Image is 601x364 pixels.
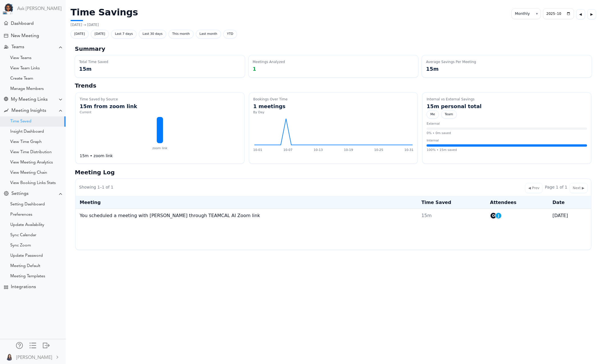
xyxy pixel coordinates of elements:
[11,108,46,114] div: Meeting Insights
[29,342,36,350] a: Change side menu
[75,82,592,89] h2: Trends
[71,30,89,39] span: [DATE]
[11,191,29,197] div: Settings
[314,148,323,153] span: 10-13
[427,102,587,110] div: 15m personal total
[426,59,588,64] div: Average Savings Per Meeting
[441,110,457,119] span: Team
[426,65,588,73] div: 15m
[511,8,541,19] select: Period
[284,148,293,153] span: 10-07
[6,354,13,361] img: Z
[223,30,237,39] span: YTD
[80,97,240,102] div: Time Saved by Source
[76,196,417,209] th: Meeting
[587,9,596,19] button: ▶
[253,65,414,73] div: 1
[10,88,44,90] div: Manage Members
[10,182,56,185] div: View Booking Links Stats
[1,351,65,363] a: [PERSON_NAME]
[417,209,486,223] td: 15m
[344,148,353,153] span: 10-19
[486,196,548,209] th: Attendees
[80,146,240,151] div: zoom link
[76,209,417,223] td: You scheduled a meeting with [PERSON_NAME] through TEAMCAL AI Zoom link
[525,183,542,193] button: ◀ Prev
[16,342,23,348] div: Manage Members and Externals
[253,102,414,110] div: 1 meetings
[10,57,31,60] div: View Teams
[4,285,8,289] div: TEAMCAL AI Workflow Apps
[427,148,587,153] div: 100% • 15m saved
[11,97,48,102] div: My Meeting Links
[10,171,47,174] div: View Meeting Chain
[548,209,591,223] td: [DATE]
[10,224,44,227] div: Update Availability
[17,6,61,12] a: Ask [PERSON_NAME]
[11,33,39,39] div: New Meeting
[10,203,45,206] div: Setting Dashboard
[11,45,24,50] div: Teams
[139,30,166,39] span: Last 30 days
[79,65,241,73] div: 15m
[71,7,138,21] h1: Time Savings
[427,122,587,126] div: External
[10,254,43,257] div: Update Password
[11,21,34,27] div: Dashboard
[404,148,413,153] span: 10-31
[427,138,587,143] div: Internal
[10,67,40,70] div: View Team Links
[253,148,262,153] span: 10-01
[548,196,591,209] th: Date
[79,59,241,64] div: Total Time Saved
[16,354,52,361] div: [PERSON_NAME]
[10,120,31,123] div: Time Saved
[427,110,439,119] span: Me
[427,97,587,102] div: Internal vs External Savings
[3,3,14,14] img: Powered by TEAMCAL AI
[10,77,33,80] div: Create Team
[10,161,53,164] div: View Meeting Analytics
[10,130,44,133] div: Insight Dashboard
[75,45,592,52] h2: Summary
[490,212,497,219] span: Ossen
[10,234,36,237] div: Sync Calendar
[545,184,567,190] span: Page 1 of 1
[417,196,486,209] th: Time Saved
[570,183,588,193] button: Next ▶
[29,342,36,348] div: Show only icons
[427,131,587,136] div: 0% • 0m saved
[10,275,45,278] div: Meeting Templates
[10,141,42,143] div: View Time Graph
[576,9,585,19] button: ◀
[11,284,36,290] div: Integrations
[4,21,8,25] div: Meeting Dashboard
[253,59,414,64] div: Meetings Analyzed
[10,213,32,216] div: Preferences
[4,97,8,102] div: Share Meeting Link
[80,153,240,159] div: 15m • zoom link
[196,30,221,39] span: Last month
[168,30,194,39] span: This month
[80,117,240,143] div: zoom link: 15m
[75,169,592,176] h2: Meeting Log
[374,148,383,153] span: 10-25
[80,102,240,110] div: 15m from zoom link
[79,184,113,190] span: Showing 1–1 of 1
[495,212,502,219] span: Jenn through TEAMCAL AI Zoom link
[253,97,414,102] div: Bookings Over Time
[91,30,109,39] span: [DATE]
[10,151,52,154] div: View Time Distribution
[253,110,414,115] div: By Day
[111,30,136,39] span: Last 7 days
[71,22,138,27] p: [DATE] → [DATE]
[4,34,8,38] div: Create Meeting
[10,265,40,268] div: Meeting Default
[43,342,50,348] div: Log out
[80,110,240,115] div: Current
[10,244,31,247] div: Sync Zoom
